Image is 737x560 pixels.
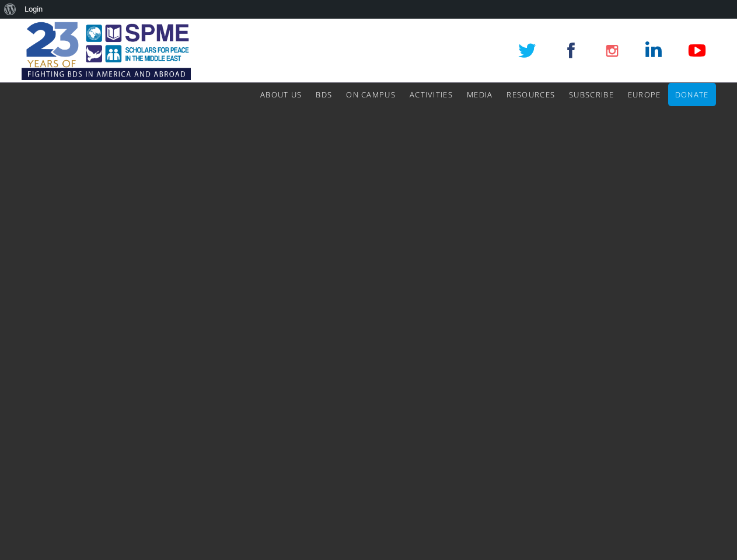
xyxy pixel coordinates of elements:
a: Subscribe [569,83,614,106]
span: Subscribe [569,89,614,100]
span: About Us [260,89,302,100]
span: Activities [410,89,453,100]
span: Donate [675,89,709,100]
a: Donate [675,83,709,106]
a: BDS [316,83,332,106]
a: Resources [507,83,555,106]
span: On Campus [346,89,396,100]
img: SPME [22,19,191,83]
a: Activities [410,83,453,106]
span: Media [467,89,493,100]
span: BDS [316,89,332,100]
a: Media [467,83,493,106]
a: On Campus [346,83,396,106]
a: About Us [260,83,302,106]
span: Resources [507,89,555,100]
a: Europe [628,83,661,106]
span: Europe [628,89,661,100]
